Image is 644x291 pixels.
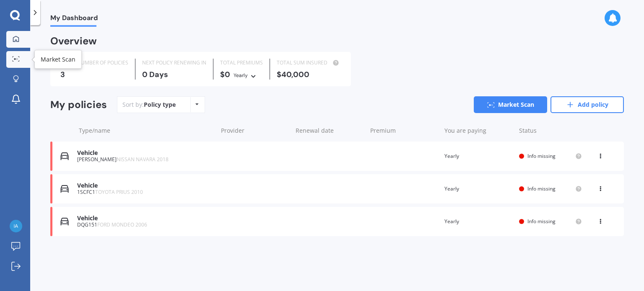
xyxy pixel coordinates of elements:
[144,100,176,109] div: Policy type
[122,100,176,109] div: Sort by:
[60,217,69,226] img: Vehicle
[370,126,438,135] div: Premium
[77,222,213,228] div: DQG151
[41,55,75,64] div: Market Scan
[77,215,213,222] div: Vehicle
[60,152,69,160] img: Vehicle
[444,152,512,160] div: Yearly
[79,126,214,135] div: Type/name
[220,70,263,80] div: $0
[527,152,556,160] span: Info missing
[474,96,547,113] a: Market Scan
[444,217,512,226] div: Yearly
[77,157,213,162] div: [PERSON_NAME]
[50,99,107,111] div: My policies
[444,126,512,135] div: You are paying
[142,70,206,79] div: 0 Days
[519,126,582,135] div: Status
[60,185,69,193] img: Vehicle
[142,59,206,67] div: NEXT POLICY RENEWING IN
[296,126,364,135] div: Renewal date
[527,185,556,192] span: Info missing
[551,96,624,113] a: Add policy
[95,188,143,196] span: TOYOTA PRIUS 2010
[50,37,97,45] div: Overview
[77,182,213,189] div: Vehicle
[77,189,213,195] div: 1SCFC1
[220,59,263,67] div: TOTAL PREMIUMS
[234,71,248,80] div: Yearly
[444,185,512,193] div: Yearly
[277,70,341,79] div: $40,000
[277,59,341,67] div: TOTAL SUM INSURED
[50,14,98,25] span: My Dashboard
[97,221,147,228] span: FORD MONDEO 2006
[527,218,556,225] span: Info missing
[10,220,22,232] img: 26f10633bfa2a8447ee56c5ffca9ff40
[60,70,128,79] div: 3
[117,156,169,163] span: NISSAN NAVARA 2018
[221,126,289,135] div: Provider
[77,149,213,157] div: Vehicle
[60,59,128,67] div: TOTAL NUMBER OF POLICIES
